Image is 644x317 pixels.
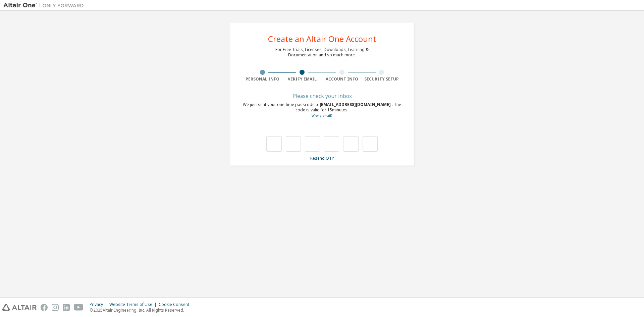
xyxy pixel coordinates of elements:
[282,76,322,82] div: Verify Email
[90,302,109,307] div: Privacy
[275,47,369,58] div: For Free Trials, Licenses, Downloads, Learning & Documentation and so much more.
[268,35,376,43] div: Create an Altair One Account
[312,113,332,118] a: Go back to the registration form
[2,304,37,311] img: altair_logo.svg
[362,76,402,82] div: Security Setup
[243,102,401,118] div: We just sent your one-time passcode to . The code is valid for 15 minutes.
[109,302,159,307] div: Website Terms of Use
[90,307,193,313] p: © 2025 Altair Engineering, Inc. All Rights Reserved.
[243,76,282,82] div: Personal Info
[74,304,84,311] img: youtube.svg
[63,304,70,311] img: linkedin.svg
[243,94,401,98] div: Please check your inbox
[52,304,59,311] img: instagram.svg
[310,155,334,161] a: Resend OTP
[159,302,193,307] div: Cookie Consent
[322,76,362,82] div: Account Info
[320,102,392,107] span: [EMAIL_ADDRESS][DOMAIN_NAME]
[3,2,87,9] img: Altair One
[41,304,48,311] img: facebook.svg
